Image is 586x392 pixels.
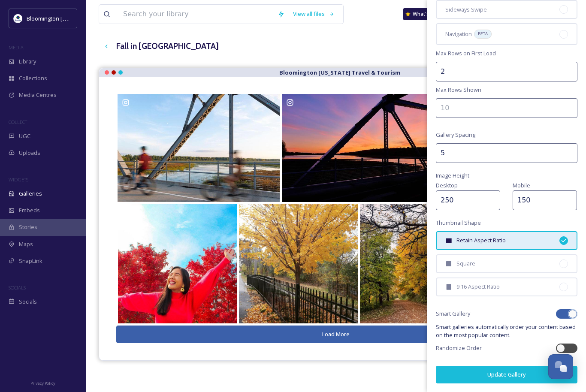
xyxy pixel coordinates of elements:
span: Smart Gallery [436,310,470,318]
button: Open Chat [548,354,573,379]
span: Navigation [445,30,472,38]
span: SOCIALS [9,284,26,291]
span: Square [456,259,475,268]
span: Uploads [19,149,40,157]
span: Maps [19,240,33,248]
input: 250 [513,190,577,210]
span: WIDGETS [9,176,28,183]
button: Load More [116,326,556,343]
button: Update Gallery [436,366,577,383]
a: Privacy Policy [30,377,55,388]
span: 9:16 Aspect Ratio [456,283,500,291]
a: View all files [289,6,339,22]
span: Stories [19,223,37,231]
span: Thumbnail Shape [436,219,481,227]
span: Embeds [19,206,40,214]
img: 429649847_804695101686009_1723528578384153789_n.jpg [14,14,22,23]
a: Opens media popup. Media description: Rights approved at 2020-11-11T22:05:32.099+0000 by andrearu... [116,93,281,203]
h3: Fall in [GEOGRAPHIC_DATA] [116,40,219,52]
span: MEDIA [9,44,24,51]
strong: Bloomington [US_STATE] Travel & Tourism [279,69,400,76]
span: BETA [478,31,488,37]
span: Library [19,57,36,66]
span: Max Rows Shown [436,86,481,94]
a: What's New [403,8,446,20]
a: Opens media popup. Media description: Rights approved at 2019-10-09T19:52:53.782+0000 by aavogel1. [238,203,359,324]
span: Randomize Order [436,344,482,352]
span: Galleries [19,190,42,198]
span: Gallery Spacing [436,131,475,139]
span: Max Rows on First Load [436,49,496,57]
a: Opens media popup. Media description: Rights approved at 2019-10-11T02:33:48.332+0000 by finding_... [281,93,445,203]
input: 10 [436,98,577,118]
span: COLLECT [9,119,27,125]
input: 250 [436,190,500,210]
input: 2 [436,62,577,81]
span: Sideways Swipe [445,6,487,14]
span: UGC [19,132,30,140]
span: Media Centres [19,91,57,99]
span: Bloomington [US_STATE] Travel & Tourism [27,14,134,22]
span: Mobile [513,181,530,189]
span: SnapLink [19,257,42,265]
input: Search your library [119,5,273,24]
a: Opens media popup. Media description: Rights approved at 2019-10-25T02:00:29.601+0000 by kristeng... [117,203,238,324]
span: Image Height [436,172,469,180]
span: Desktop [436,181,458,189]
span: Collections [19,74,47,82]
span: Privacy Policy [30,380,55,386]
a: Opens media popup. Media description: Rights approved at 2019-10-14T16:17:31.833+0000 by brooke2d... [359,203,456,324]
input: 2 [436,143,577,163]
span: Socials [19,298,37,306]
span: Smart galleries automatically order your content based on the most popular content. [436,323,577,339]
span: Retain Aspect Ratio [456,236,506,244]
